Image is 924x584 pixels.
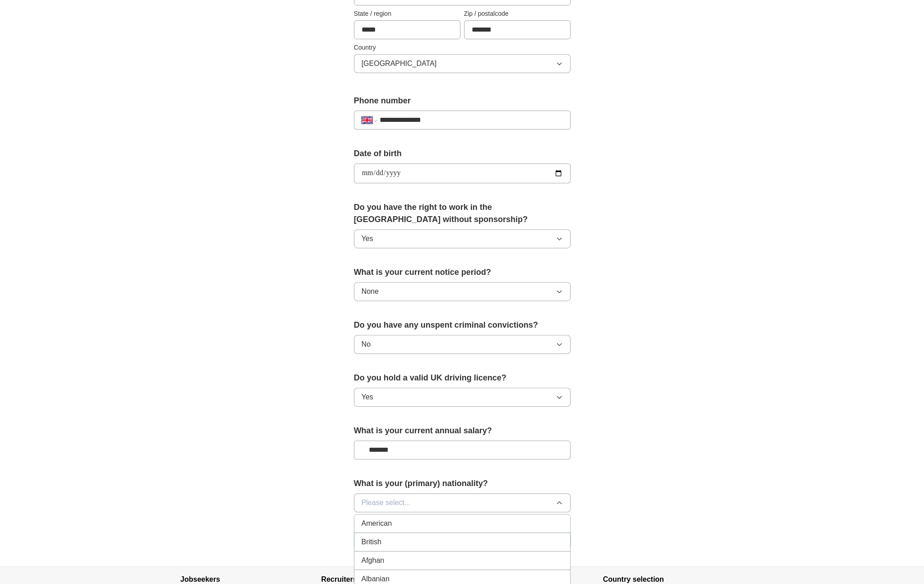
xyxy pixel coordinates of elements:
[362,339,371,350] span: No
[354,229,571,248] button: Yes
[354,282,571,301] button: None
[362,233,373,244] span: Yes
[354,9,460,19] label: State / region
[354,388,571,407] button: Yes
[354,266,571,278] label: What is your current notice period?
[362,497,411,508] span: Please select...
[354,477,571,490] label: What is your (primary) nationality?
[464,9,571,19] label: Zip / postalcode
[354,372,571,384] label: Do you hold a valid UK driving licence?
[354,95,571,107] label: Phone number
[354,425,571,437] label: What is your current annual salary?
[354,335,571,354] button: No
[354,54,571,73] button: [GEOGRAPHIC_DATA]
[362,286,379,297] span: None
[354,319,571,331] label: Do you have any unspent criminal convictions?
[362,555,385,566] span: Afghan
[354,148,571,160] label: Date of birth
[362,392,373,403] span: Yes
[362,58,437,69] span: [GEOGRAPHIC_DATA]
[362,537,381,547] span: British
[354,43,571,52] label: Country
[354,493,571,512] button: Please select...
[362,518,392,529] span: American
[354,201,571,226] label: Do you have the right to work in the [GEOGRAPHIC_DATA] without sponsorship?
